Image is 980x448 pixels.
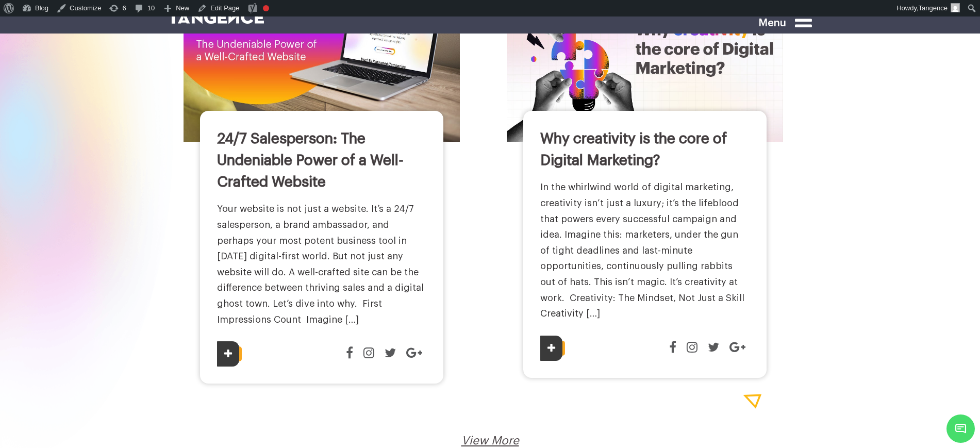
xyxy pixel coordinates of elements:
[217,204,424,324] a: Your website is not just a website. It’s a 24/7 salesperson, a brand ambassador, and perhaps your...
[217,131,404,189] a: 24/7 Salesperson: The Undeniable Power of a Well-Crafted Website
[263,5,269,11] div: Focus keyphrase not set
[540,131,727,168] a: Why creativity is the core of Digital Marketing?
[946,414,975,443] span: Chat Widget
[168,11,264,24] img: logo SVG
[461,435,519,446] a: View More
[919,4,948,12] span: Tangence
[540,182,747,318] a: In the whirlwind world of digital marketing, creativity isn’t just a luxury; it’s the lifeblood t...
